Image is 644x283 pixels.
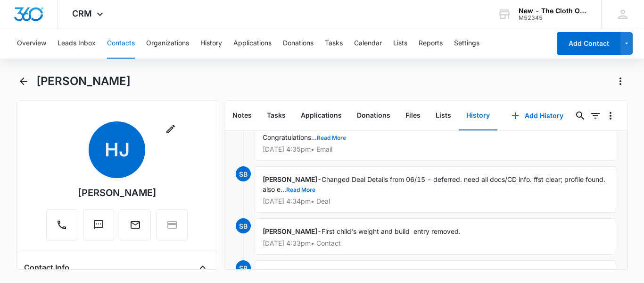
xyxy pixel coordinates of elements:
[120,209,151,240] button: Email
[317,135,346,141] button: Read More
[603,108,618,123] button: Overflow Menu
[78,186,157,200] div: [PERSON_NAME]
[83,209,114,240] button: Text
[293,101,349,130] button: Applications
[325,28,343,59] button: Tasks
[255,218,616,255] div: -
[46,209,77,240] button: Call
[36,74,131,88] h1: [PERSON_NAME]
[58,28,96,59] button: Leads Inbox
[200,28,222,59] button: History
[283,28,314,59] button: Donations
[263,175,317,183] span: [PERSON_NAME]
[588,108,603,123] button: Filters
[259,101,293,130] button: Tasks
[263,146,608,153] p: [DATE] 4:35pm • Email
[263,240,608,247] p: [DATE] 4:33pm • Contact
[83,224,114,232] a: Text
[519,15,587,21] div: account id
[195,260,210,275] button: Close
[72,9,92,18] span: CRM
[393,28,407,59] button: Lists
[349,101,398,130] button: Donations
[236,218,251,233] span: SB
[46,224,77,232] a: Call
[107,28,135,59] button: Contacts
[613,74,628,89] button: Actions
[263,175,607,193] span: Changed Deal Details from 06/15 - deferred. need all docs/CD info. ffst clear; profile found. als...
[16,74,31,89] button: Back
[459,101,497,130] button: History
[236,260,251,275] span: SB
[236,166,251,181] span: SB
[233,28,272,59] button: Applications
[286,187,315,193] button: Read More
[428,101,459,130] button: Lists
[146,28,189,59] button: Organizations
[263,227,317,235] span: [PERSON_NAME]
[398,101,428,130] button: Files
[225,101,259,130] button: Notes
[24,262,69,273] h4: Contact Info
[454,28,479,59] button: Settings
[322,227,461,235] span: First child's weight and build entry removed.
[519,7,587,15] div: account name
[17,28,46,59] button: Overview
[263,198,608,205] p: [DATE] 4:34pm • Deal
[557,32,620,55] button: Add Contact
[120,224,151,232] a: Email
[419,28,443,59] button: Reports
[89,121,145,178] span: HJ
[255,166,616,213] div: -
[354,28,382,59] button: Calendar
[502,104,573,127] button: Add History
[573,108,588,123] button: Search...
